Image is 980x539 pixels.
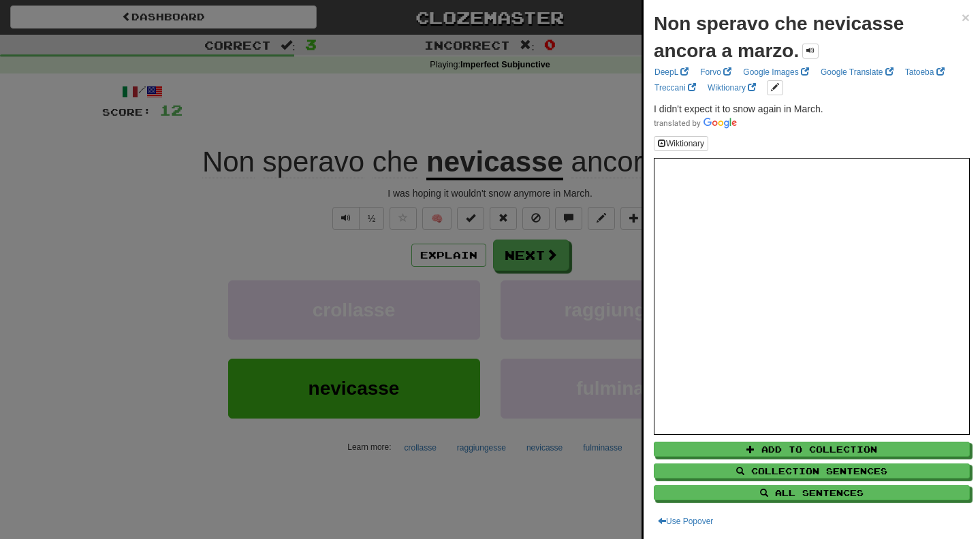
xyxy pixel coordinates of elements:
a: Wiktionary [704,80,760,95]
button: All Sentences [654,485,970,500]
button: Collection Sentences [654,463,970,478]
button: edit links [767,80,783,95]
button: Use Popover [654,514,717,529]
a: Treccani [650,80,700,95]
span: × [962,10,970,25]
a: DeepL [650,65,693,80]
button: Add to Collection [654,442,970,457]
strong: Non speravo che nevicasse ancora a marzo. [654,13,904,61]
button: Close [962,10,970,24]
a: Tatoeba [901,65,949,80]
button: Wiktionary [654,136,708,151]
a: Google Translate [817,65,898,80]
img: Color short [654,118,737,129]
a: Forvo [696,65,736,80]
a: Google Images [739,65,813,80]
span: I didn't expect it to snow again in March. [654,103,823,114]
